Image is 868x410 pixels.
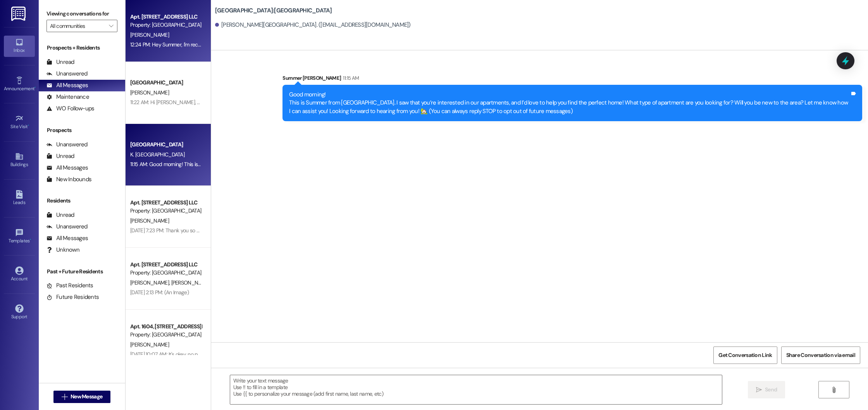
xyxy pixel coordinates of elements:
div: Future Residents [46,293,99,301]
div: [PERSON_NAME][GEOGRAPHIC_DATA]. ([EMAIL_ADDRESS][DOMAIN_NAME]) [215,21,411,29]
div: Apt. [STREET_ADDRESS] LLC [130,199,202,207]
div: [GEOGRAPHIC_DATA] [130,141,202,149]
i:  [831,387,837,393]
div: Apt. [STREET_ADDRESS] LLC [130,13,202,21]
div: [DATE] 2:13 PM: (An Image) [130,289,189,296]
div: [DATE] 7:23 PM: Thank you so much Summer!! That is super helpful🙏🏻😊 [130,227,291,234]
span: Get Conversation Link [718,351,772,359]
button: Send [748,381,785,398]
div: Unread [46,58,74,66]
div: Maintenance [46,93,89,101]
span: • [34,85,36,90]
a: Inbox [4,36,35,57]
div: Unknown [46,246,79,254]
div: Residents [39,197,125,205]
div: 11:15 AM [341,74,359,82]
div: Unread [46,152,74,160]
div: Summer [PERSON_NAME] [282,74,862,85]
div: Prospects + Residents [39,44,125,52]
span: [PERSON_NAME] [130,217,169,224]
div: Past Residents [46,281,93,290]
i:  [109,23,113,29]
div: Prospects [39,126,125,134]
div: All Messages [46,81,88,89]
div: Property: [GEOGRAPHIC_DATA] [130,269,202,277]
button: Share Conversation via email [781,347,860,364]
div: All Messages [46,164,88,172]
span: [PERSON_NAME] [130,279,171,286]
label: Viewing conversations for [46,8,117,20]
div: Good morning! This is Summer from [GEOGRAPHIC_DATA]. I saw that you’re interested in our apartmen... [289,91,850,115]
div: New Inbounds [46,175,91,184]
span: • [28,123,29,128]
span: Share Conversation via email [786,351,855,359]
span: [PERSON_NAME] [130,31,169,38]
div: 12:24 PM: Hey Summer, I'm receiving an email saying that my account is delinquent. Can you tell m... [130,41,413,48]
div: Property: [GEOGRAPHIC_DATA] [130,207,202,215]
div: Apt. 1604, [STREET_ADDRESS] LLC [130,323,202,331]
span: K. [GEOGRAPHIC_DATA] [130,151,184,158]
span: • [30,237,31,242]
div: Past + Future Residents [39,268,125,276]
span: New Message [71,393,102,401]
img: ResiDesk Logo [11,7,27,21]
a: Support [4,302,35,323]
a: Site Visit • [4,112,35,133]
div: Unanswered [46,141,88,149]
div: Unanswered [46,70,88,78]
button: Get Conversation Link [713,347,777,364]
div: [GEOGRAPHIC_DATA] [130,79,202,87]
a: Account [4,264,35,285]
span: Send [765,386,777,394]
span: [PERSON_NAME] [171,279,210,286]
div: Property: [GEOGRAPHIC_DATA] [130,21,202,29]
input: All communities [50,20,105,32]
a: Buildings [4,150,35,171]
span: [PERSON_NAME] [130,341,169,348]
div: [DATE] 10:07 AM: It's okey, no problem! [130,351,215,358]
a: Leads [4,188,35,209]
b: [GEOGRAPHIC_DATA]: [GEOGRAPHIC_DATA] [215,7,332,15]
div: Unanswered [46,223,88,231]
a: Templates • [4,226,35,247]
div: Apt. [STREET_ADDRESS] LLC [130,261,202,269]
i:  [62,394,67,400]
button: New Message [53,391,111,403]
i:  [756,387,762,393]
div: Property: [GEOGRAPHIC_DATA] [130,331,202,339]
div: WO Follow-ups [46,105,94,113]
span: [PERSON_NAME] [130,89,169,96]
div: All Messages [46,234,88,242]
div: Unread [46,211,74,219]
